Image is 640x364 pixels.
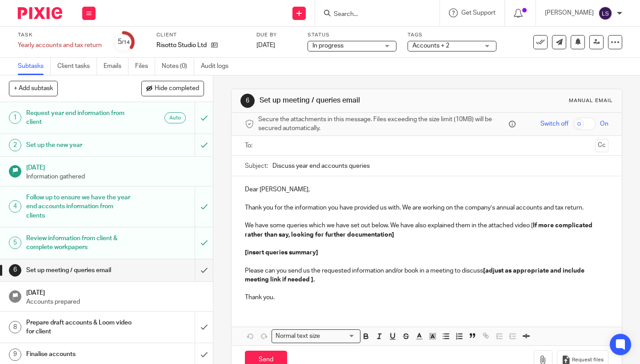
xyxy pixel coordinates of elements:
span: Secure the attachments in this message. Files exceeding the size limit (10MB) will be secured aut... [258,115,507,133]
label: Client [156,32,245,39]
label: Due by [256,32,296,39]
a: Client tasks [57,58,97,75]
a: Files [135,58,155,75]
div: 1 [9,111,21,124]
p: [PERSON_NAME] [545,8,594,17]
label: Tags [408,32,496,39]
h1: Finalise accounts [26,348,133,361]
span: Switch off [540,119,568,128]
div: Manual email [569,97,613,104]
div: Search for option [272,329,360,343]
div: 5 [9,237,21,249]
h1: Review information from client & complete workpapers [26,232,133,254]
h1: [DATE] [26,286,204,297]
div: 2 [9,139,21,151]
div: 6 [240,94,255,108]
strong: If more complicated rather than say, looking for further documentation] [245,222,594,237]
small: /14 [122,40,130,45]
button: Cc [595,139,608,152]
img: Pixie [18,7,62,19]
p: Thank you. [245,293,608,302]
div: 5 [118,37,130,47]
p: Information gathered [26,172,204,181]
a: Audit logs [201,58,235,75]
div: 6 [9,264,21,277]
span: Get Support [461,10,496,16]
h1: Set up meeting / queries email [260,96,446,105]
label: Task [18,32,102,39]
strong: [insert queries summary] [245,249,318,256]
a: Notes (0) [162,58,194,75]
p: Thank you for the information you have provided us with. We are working on the company’s annual a... [245,203,608,212]
h1: Follow up to ensure we have the year end accounts information from clients [26,191,133,222]
p: Risotto Studio Ltd [156,41,207,50]
input: Search for option [323,332,355,341]
span: Accounts + 2 [412,43,449,49]
span: In progress [312,43,344,49]
div: Auto [164,112,186,123]
label: To: [245,141,255,150]
a: Emails [104,58,128,75]
strong: [adjust as appropriate and include meeting link if needed ]. [245,268,586,283]
p: We have some queries which we have set out below. We have also explained them in the attached vid... [245,221,608,239]
span: On [600,119,608,128]
h1: Set up meeting / queries email [26,264,133,277]
h1: Prepare draft accounts & Loom video for client [26,316,133,339]
h1: [DATE] [26,161,204,172]
label: Status [308,32,396,39]
p: Dear [PERSON_NAME], [245,185,608,194]
span: Normal text size [274,332,322,341]
label: Subject: [245,162,268,170]
button: + Add subtask [9,81,58,96]
h1: Request year end information from client [26,107,133,129]
div: 4 [9,200,21,213]
span: [DATE] [256,42,275,48]
a: Subtasks [18,58,51,75]
span: Request files [572,356,604,364]
p: Accounts prepared [26,297,204,306]
div: 8 [9,321,21,333]
div: 9 [9,348,21,361]
div: Yearly accounts and tax return [18,41,102,50]
img: svg%3E [598,6,612,20]
button: Hide completed [141,81,204,96]
input: Search [333,11,413,19]
span: Hide completed [155,85,199,92]
p: Please can you send us the requested information and/or book in a meeting to discuss [245,266,608,285]
h1: Set up the new year [26,138,133,152]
